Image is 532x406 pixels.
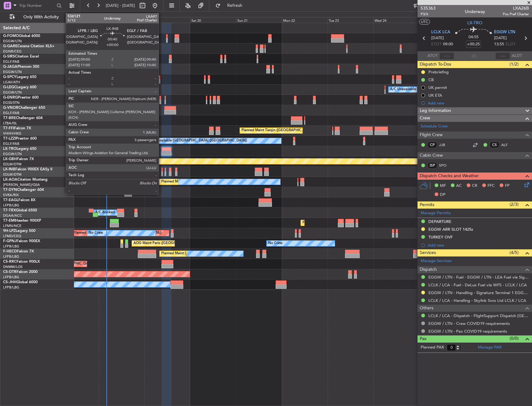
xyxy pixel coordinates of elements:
[439,163,453,168] a: SPO
[53,17,99,23] div: Wed 17
[3,141,19,146] a: EGLF/FAB
[3,96,18,99] span: G-ENRG
[3,254,19,259] a: LFPB/LBG
[3,178,17,182] span: LX-AOA
[222,3,248,8] span: Refresh
[3,209,37,212] a: T7-TRXGlobal 6500
[456,183,462,189] span: AC
[3,85,16,89] span: G-LEGC
[190,17,236,23] div: Sat 20
[494,29,515,35] span: EGGW LTN
[501,142,515,148] a: ALF
[3,182,40,187] a: [PERSON_NAME]/QSA
[3,131,21,136] a: VHHH/HKG
[428,85,447,90] div: UK permit
[3,85,36,89] a: G-LEGCLegacy 600
[161,177,231,187] div: Planned Maint Nice ([GEOGRAPHIC_DATA])
[489,141,500,148] div: CS
[503,12,529,17] span: Pos Pref Charter
[3,260,40,264] a: CS-RRCFalcon 900LX
[3,55,39,58] a: G-SIRSCitation Excel
[110,157,149,166] div: Planned Maint Nurnberg
[3,270,38,274] a: CS-DTRFalcon 2000
[3,49,22,54] a: EGNR/CEG
[3,75,16,79] span: G-SPCY
[3,239,40,243] a: F-GPNJFalcon 900EX
[420,173,479,180] span: Dispatch Checks and Weather
[478,344,502,351] a: Manage PAX
[16,15,66,19] span: Only With Activity
[488,183,495,189] span: FFC
[3,65,39,69] a: G-JAGAPhenom 300
[3,44,17,48] span: G-GARE
[428,93,442,98] div: UK ETA
[3,96,39,99] a: G-ENRGPraetor 600
[95,208,115,217] div: A/C Booked
[328,17,373,23] div: Tue 23
[3,116,43,120] a: T7-BREChallenger 604
[3,219,15,223] span: T7-EMI
[146,136,247,145] div: A/C Unavailable [GEOGRAPHIC_DATA] ([GEOGRAPHIC_DATA])
[3,219,41,223] a: T7-EMIHawker 900XP
[419,19,430,25] button: UTC
[99,17,144,23] div: Thu 18
[3,234,21,238] a: LFMD/CEQ
[420,61,451,68] span: Dispatch To-Dos
[420,266,437,273] span: Dispatch
[3,39,22,44] a: EGGW/LTN
[3,59,19,64] a: EGLF/FAB
[390,85,491,94] div: A/C Unavailable [GEOGRAPHIC_DATA] ([GEOGRAPHIC_DATA])
[420,201,434,209] span: Permits
[427,53,438,59] span: ATOT
[3,250,17,253] span: F-HECD
[443,41,453,48] span: 09:00
[3,116,16,120] span: T7-BRE
[19,1,55,10] input: Trip Number
[3,280,38,284] a: CS-JHHGlobal 6000
[3,198,18,202] span: T7-EAGL
[3,224,21,228] a: LFMN/NCE
[89,228,103,238] div: No Crew
[465,8,485,15] div: Underway
[469,34,478,40] span: 04:55
[472,183,477,189] span: CR
[510,201,519,208] span: (2/3)
[3,70,22,74] a: EGGW/LTN
[302,218,362,228] div: Planned Maint [GEOGRAPHIC_DATA]
[3,229,16,233] span: 9H-LPZ
[421,123,448,130] a: Schedule Crew
[3,127,14,130] span: T7-FFI
[428,290,529,295] a: EGGW / LTN - Handling - Signature Terminal 1 EGGW / LTN
[3,147,36,151] a: LX-TROLegacy 650
[440,183,446,189] span: MF
[3,34,40,38] a: G-FOMOGlobal 6000
[3,121,17,126] a: LTBA/ISL
[282,17,328,23] div: Mon 22
[506,41,516,48] span: ELDT
[3,168,15,171] span: LX-INB
[439,52,454,60] input: --:--
[428,275,529,280] a: EGGW / LTN - Fuel - EGGW / LTN - LEA Fuel via Signature in EGGW
[144,17,190,23] div: Fri 19
[3,147,16,151] span: LX-TRO
[428,219,451,224] div: DEPARTURE
[3,285,19,290] a: LFPB/LBG
[3,127,31,130] a: T7-FFIFalcon 7X
[3,157,17,161] span: LX-GBH
[510,61,519,67] span: (1/2)
[3,90,22,95] a: EGGW/LTN
[236,17,282,23] div: Sun 21
[420,131,443,139] span: Flight Crew
[3,168,52,171] a: LX-INBFalcon 900EX EASy II
[75,12,86,18] div: [DATE]
[3,75,36,79] a: G-SPCYLegacy 650
[431,35,444,41] span: [DATE]
[3,280,16,284] span: CS-JHH
[428,321,510,326] a: EGGW / LTN - Crew COVID19 requirements
[494,35,507,41] span: [DATE]
[428,227,473,232] div: EGGW ARR SLOT 1425z
[161,249,259,258] div: Planned Maint [GEOGRAPHIC_DATA] ([GEOGRAPHIC_DATA])
[420,335,427,343] span: Pax
[3,172,21,177] a: EDLW/DTM
[3,178,48,182] a: LX-AOACitation Mustang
